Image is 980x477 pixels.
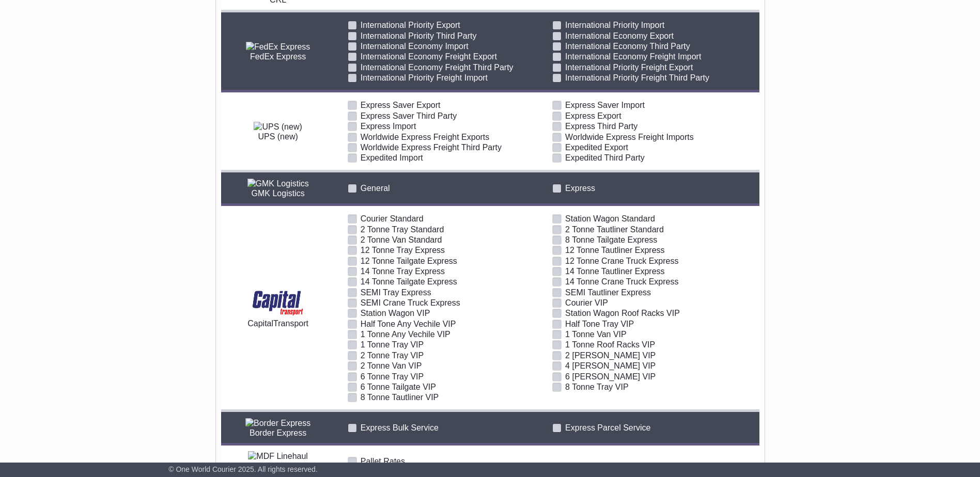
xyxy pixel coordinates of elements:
[565,351,656,360] span: 2 [PERSON_NAME] VIP
[226,52,330,61] div: FedEx Express
[361,277,457,286] span: 14 Tonne Tailgate Express
[361,457,405,466] span: Pallet Rates
[565,309,680,317] span: Station Wagon Roof Racks VIP
[361,112,457,120] span: Express Saver Third Party
[361,101,441,109] span: Express Saver Export
[254,122,302,132] img: UPS (new)
[361,184,390,193] span: General
[226,188,330,198] div: GMK Logistics
[361,393,439,402] span: 8 Tonne Tautliner VIP
[565,361,656,370] span: 4 [PERSON_NAME] VIP
[248,288,308,319] img: CapitalTransport
[361,214,424,223] span: Courier Standard
[565,214,655,223] span: Station Wagon Standard
[565,133,694,141] span: Worldwide Express Freight Imports
[168,465,318,473] span: © One World Courier 2025. All rights reserved.
[361,31,477,40] span: International Priority Third Party
[361,340,424,349] span: 1 Tonne Tray VIP
[565,383,628,391] span: 8 Tonne Tray VIP
[361,330,450,339] span: 1 Tonne Any Vechile VIP
[565,31,674,40] span: International Economy Export
[361,298,460,307] span: SEMI Crane Truck Express
[361,423,439,432] span: Express Bulk Service
[361,73,488,82] span: International Priority Freight Import
[361,133,490,141] span: Worldwide Express Freight Exports
[565,42,690,51] span: International Economy Third Party
[361,143,502,152] span: Worldwide Express Freight Third Party
[361,320,456,328] span: Half Tone Any Vechile VIP
[361,246,445,255] span: 12 Tonne Tray Express
[565,423,650,432] span: Express Parcel Service
[565,184,595,193] span: Express
[565,63,693,72] span: International Priority Freight Export
[565,246,664,255] span: 12 Tonne Tautliner Express
[248,451,308,461] img: MDF Linehaul
[226,319,330,328] div: CapitalTransport
[245,418,310,428] img: Border Express
[361,153,423,162] span: Expedited Import
[565,112,621,120] span: Express Export
[565,101,645,109] span: Express Saver Import
[361,257,457,265] span: 12 Tonne Tailgate Express
[361,235,442,244] span: 2 Tonne Van Standard
[361,63,514,72] span: International Economy Freight Third Party
[361,351,424,360] span: 2 Tonne Tray VIP
[361,267,445,276] span: 14 Tonne Tray Express
[361,52,497,61] span: International Economy Freight Export
[565,235,657,244] span: 8 Tonne Tailgate Express
[361,361,422,370] span: 2 Tonne Van VIP
[565,52,701,61] span: International Economy Freight Import
[565,372,656,381] span: 6 [PERSON_NAME] VIP
[565,298,608,307] span: Courier VIP
[361,383,436,391] span: 6 Tonne Tailgate VIP
[565,277,678,286] span: 14 Tonne Crane Truck Express
[565,340,655,349] span: 1 Tonne Roof Racks VIP
[565,21,664,29] span: International Priority Import
[361,225,444,234] span: 2 Tonne Tray Standard
[565,288,651,297] span: SEMI Tautliner Express
[565,143,628,152] span: Expedited Export
[565,122,637,131] span: Express Third Party
[565,267,664,276] span: 14 Tonne Tautliner Express
[361,21,460,29] span: International Priority Export
[247,179,309,188] img: GMK Logistics
[361,42,469,51] span: International Economy Import
[226,132,330,141] div: UPS (new)
[565,73,709,82] span: International Priority Freight Third Party
[246,42,310,52] img: FedEx Express
[226,461,330,471] div: MDF Linehaul
[565,320,634,328] span: Half Tone Tray VIP
[361,288,431,297] span: SEMI Tray Express
[565,257,678,265] span: 12 Tonne Crane Truck Express
[361,122,416,131] span: Express Import
[361,372,424,381] span: 6 Tonne Tray VIP
[361,309,430,317] span: Station Wagon VIP
[226,428,330,438] div: Border Express
[565,153,645,162] span: Expedited Third Party
[565,330,627,339] span: 1 Tonne Van VIP
[565,225,664,234] span: 2 Tonne Tautliner Standard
